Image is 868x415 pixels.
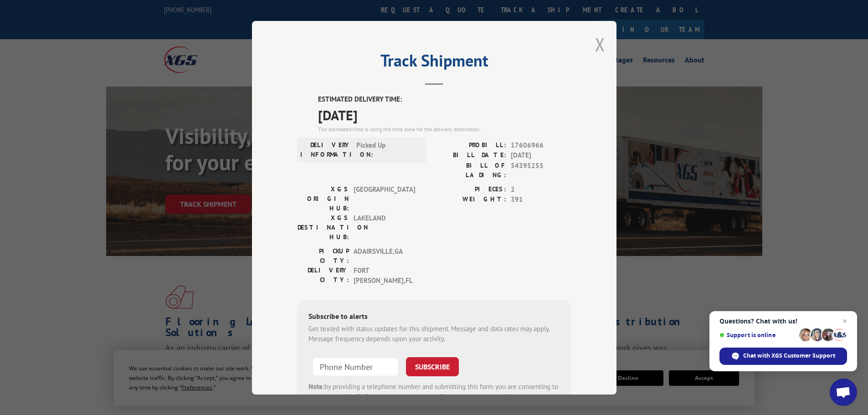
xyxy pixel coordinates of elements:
label: PIECES: [434,184,506,195]
label: BILL OF LADING: [434,160,506,179]
h2: Track Shipment [298,54,571,72]
label: WEIGHT: [434,195,506,205]
label: PROBILL: [434,140,506,150]
button: Close modal [595,32,605,56]
span: 391 [511,195,571,205]
label: DELIVERY CITY: [298,265,349,286]
span: 54395255 [511,160,571,179]
span: [GEOGRAPHIC_DATA] [354,184,415,213]
span: [DATE] [318,104,571,125]
span: Chat with XGS Customer Support [743,352,835,360]
div: The estimated time is using the time zone for the delivery destination. [318,125,571,133]
div: by providing a telephone number and submitting this form you are consenting to be contacted by SM... [308,381,560,412]
span: FORT [PERSON_NAME] , FL [354,265,415,286]
span: Picked Up [356,140,418,159]
input: Phone Number [312,357,399,376]
div: Open chat [830,379,857,406]
label: DELIVERY INFORMATION: [300,140,352,159]
span: 2 [511,184,571,195]
span: Close chat [839,316,850,327]
label: PICKUP CITY: [298,246,349,265]
label: XGS DESTINATION HUB: [298,213,349,241]
strong: Note: [308,382,324,390]
span: [DATE] [511,150,571,161]
div: Get texted with status updates for this shipment. Message and data rates may apply. Message frequ... [308,323,560,344]
label: XGS ORIGIN HUB: [298,184,349,213]
span: ADAIRSVILLE , GA [354,246,415,265]
label: ESTIMATED DELIVERY TIME: [318,94,571,105]
span: LAKELAND [354,213,415,241]
button: SUBSCRIBE [406,357,459,376]
span: Questions? Chat with us! [719,318,847,325]
div: Subscribe to alerts [308,310,560,323]
div: Chat with XGS Customer Support [719,348,847,365]
label: BILL DATE: [434,150,506,161]
span: 17606966 [511,140,571,150]
span: Support is online [719,332,796,338]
